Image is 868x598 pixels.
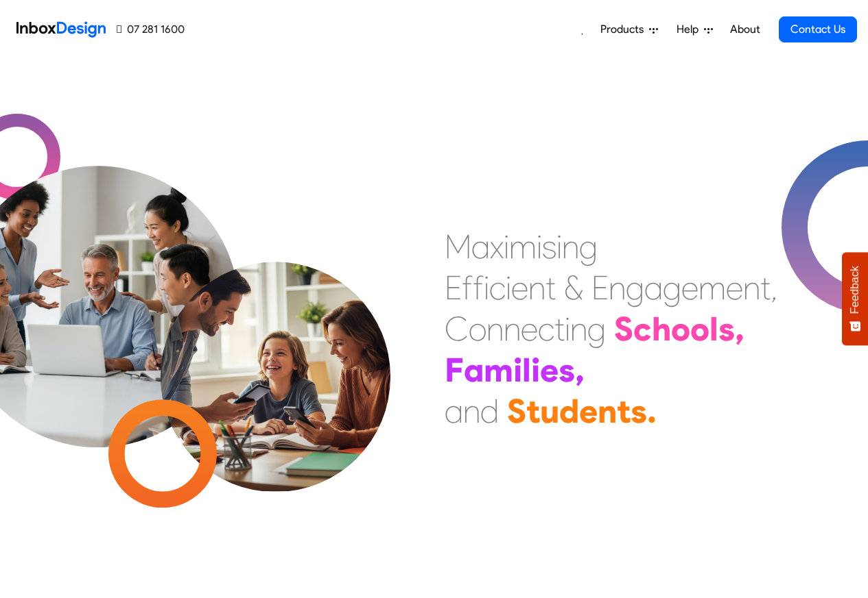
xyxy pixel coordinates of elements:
div: e [540,349,559,390]
div: m [699,267,726,308]
div: e [726,267,743,308]
div: n [562,226,579,267]
div: i [484,267,489,308]
div: i [556,226,562,267]
a: 07 281 1600 [117,21,185,38]
div: f [473,267,484,308]
div: E [591,267,609,308]
img: parents_with_child.png [132,205,419,492]
div: c [538,308,554,349]
div: o [671,308,690,349]
div: o [690,308,709,349]
div: a [445,390,463,432]
div: u [540,390,559,432]
span: Help [677,21,704,38]
div: d [480,390,499,432]
div: s [631,390,647,432]
div: i [537,226,542,267]
div: t [554,308,565,349]
div: i [565,308,570,349]
div: i [513,349,522,390]
div: l [709,308,718,349]
button: Feedback - Show survey [842,252,868,345]
div: t [760,267,771,308]
div: x [490,226,504,267]
div: g [579,226,598,267]
div: g [626,267,644,308]
div: h [652,308,671,349]
div: g [663,267,681,308]
div: i [531,349,540,390]
div: F [445,349,464,390]
div: S [614,308,633,349]
div: g [587,308,606,349]
a: Products [595,16,664,43]
div: o [469,308,486,349]
div: n [528,267,546,308]
div: e [579,390,598,432]
div: n [743,267,760,308]
div: S [507,390,526,432]
div: n [598,390,617,432]
a: Help [671,16,718,43]
div: , [771,267,777,308]
div: C [445,308,469,349]
div: f [462,267,473,308]
div: i [504,226,509,267]
div: e [681,267,699,308]
div: n [609,267,626,308]
a: About [726,16,764,43]
div: E [445,267,462,308]
div: , [575,349,585,390]
div: . [647,390,657,432]
div: a [464,349,484,390]
div: s [718,308,735,349]
div: c [633,308,652,349]
div: a [644,267,663,308]
div: n [504,308,521,349]
div: Maximising Efficient & Engagement, Connecting Schools, Families, and Students. [445,226,777,432]
div: d [559,390,579,432]
div: m [484,349,513,390]
div: a [471,226,490,267]
div: s [559,349,575,390]
span: Feedback [849,266,861,314]
div: l [522,349,531,390]
div: n [570,308,587,349]
div: n [486,308,504,349]
div: m [509,226,537,267]
div: & [564,267,583,308]
div: c [489,267,506,308]
div: e [511,267,528,308]
a: Contact Us [779,16,857,42]
div: , [735,308,744,349]
div: t [617,390,631,432]
div: t [546,267,556,308]
span: Products [600,21,649,38]
div: i [506,267,511,308]
div: t [526,390,540,432]
div: n [463,390,480,432]
div: M [445,226,471,267]
div: e [521,308,538,349]
div: s [542,226,556,267]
